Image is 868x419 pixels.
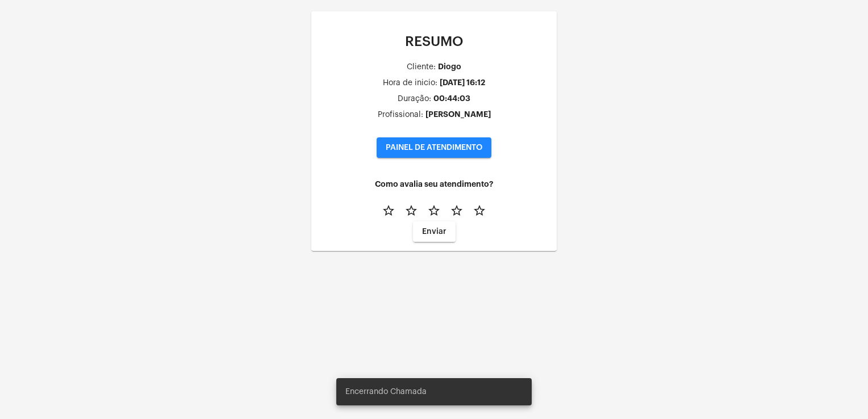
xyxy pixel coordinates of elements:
[345,386,427,397] span: Encerrando Chamada
[377,137,491,158] button: PAINEL DE ATENDIMENTO
[320,180,548,188] h4: Como avalia seu atendimento?
[433,94,470,103] div: 00:44:03
[320,34,548,49] p: RESUMO
[425,110,491,119] div: [PERSON_NAME]
[427,204,441,217] mat-icon: star_border
[438,62,461,71] div: Diogo
[422,228,446,236] span: Enviar
[473,204,486,217] mat-icon: star_border
[383,79,437,87] div: Hora de inicio:
[450,204,464,217] mat-icon: star_border
[413,221,456,242] button: Enviar
[378,111,423,119] div: Profissional:
[398,95,431,103] div: Duração:
[386,144,482,152] span: PAINEL DE ATENDIMENTO
[440,78,485,87] div: [DATE] 16:12
[404,204,418,217] mat-icon: star_border
[407,63,436,72] div: Cliente:
[382,204,395,217] mat-icon: star_border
